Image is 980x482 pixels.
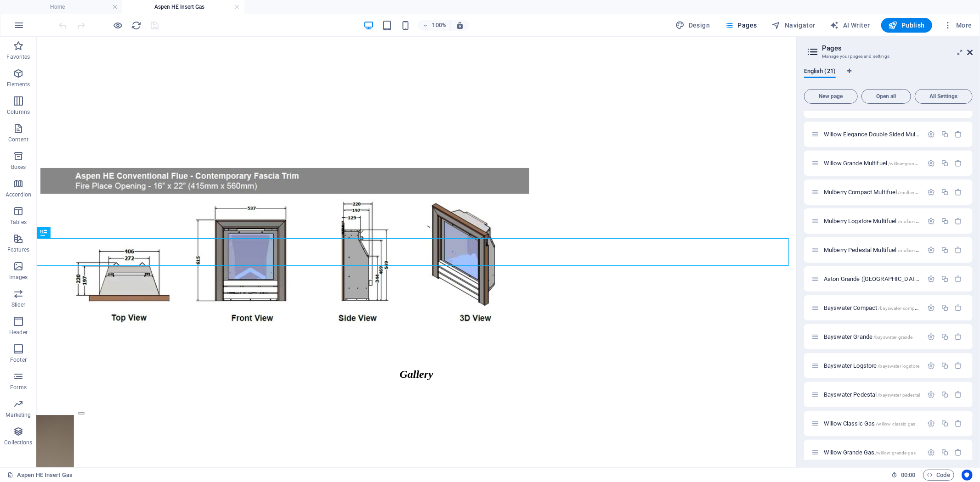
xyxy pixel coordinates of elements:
p: Header [9,329,28,336]
div: Duplicate [941,420,949,427]
h4: Aspen HE Insert Gas [122,2,244,12]
span: /bayswater-compact [878,306,922,311]
div: Duplicate [941,448,949,456]
span: Click to open page [824,362,919,369]
span: /mulberry-logstore-multifuel [898,219,956,224]
div: Duplicate [941,217,949,225]
p: Accordion [6,191,31,198]
span: Pages [725,21,757,30]
div: Settings [928,246,935,254]
div: Mulberry Compact Multifuel/mulberry-compact-multifuel [821,189,923,195]
div: Duplicate [941,275,949,283]
span: /willow-grande-multifuel [888,161,939,166]
p: Features [7,246,29,253]
span: /willow-classic-gas [876,421,916,426]
button: Publish [881,18,932,33]
div: Settings [928,217,935,225]
p: Footer [10,356,27,364]
h6: Session time [891,470,916,481]
div: Remove [955,188,963,196]
span: Click to open page [824,391,920,398]
div: Settings [928,275,935,283]
div: Settings [928,362,935,370]
div: Settings [928,188,935,196]
button: reload [131,20,142,31]
div: Remove [955,217,963,225]
p: Tables [10,219,27,226]
p: Favorites [6,53,30,61]
p: Elements [7,81,30,88]
span: Click to open page [824,420,915,427]
div: Willow Classic Gas/willow-classic-gas [821,420,923,426]
span: English (21) [804,66,836,78]
p: Collections [4,439,32,446]
p: Content [8,136,28,143]
i: On resize automatically adjust zoom level to fit chosen device. [456,21,464,29]
div: Remove [955,304,963,312]
div: Bayswater Grande/bayswater-grande [821,334,923,340]
button: All Settings [915,89,973,104]
div: Aston Grande ([GEOGRAPHIC_DATA]) [821,276,923,282]
div: Settings [928,159,935,167]
div: Duplicate [941,304,949,312]
button: Usercentrics [962,470,973,481]
span: /bayswater-grande [873,335,912,340]
span: Publish [889,21,925,30]
span: /bayswater-logstore [878,364,920,369]
button: 100% [418,20,451,31]
span: AI Writer [830,21,870,30]
i: Reload page [131,20,142,31]
div: Remove [955,159,963,167]
span: More [943,21,972,30]
div: Remove [955,130,963,138]
span: 00 00 [901,470,915,481]
p: Boxes [11,163,26,171]
div: Duplicate [941,159,949,167]
span: Mulberry Logstore Multifuel [824,218,956,224]
p: Slider [11,301,26,308]
button: Pages [721,18,760,33]
button: Design [672,18,714,33]
p: Marketing [6,411,31,419]
span: /bayswater-pedestal [878,392,920,398]
a: Click to cancel selection. Double-click to open Pages [7,470,73,481]
div: Settings [928,130,935,138]
span: Open all [866,94,907,99]
span: New page [808,94,854,99]
button: More [940,18,976,33]
div: Remove [955,362,963,370]
p: Forms [10,384,27,391]
span: Navigator [772,21,816,30]
div: Duplicate [941,362,949,370]
span: Mulberry Compact Multifuel [824,189,957,196]
div: Remove [955,420,963,427]
span: /willow-grande-gas [876,450,916,455]
span: /mulberry-pedestal-multifuel [898,248,957,253]
p: Images [9,274,28,281]
div: Remove [955,246,963,254]
div: Design (Ctrl+Alt+Y) [672,18,714,33]
div: Duplicate [941,333,949,341]
h2: Pages [822,44,973,52]
button: Navigator [768,18,819,33]
div: Settings [928,304,935,312]
span: Willow Grande Multifuel [824,160,939,167]
h6: 100% [432,20,447,31]
div: Settings [928,448,935,456]
div: Duplicate [941,391,949,398]
span: All Settings [919,94,969,99]
div: Remove [955,448,963,456]
div: Bayswater Logstore/bayswater-logstore [821,363,923,369]
div: Willow Grande Multifuel/willow-grande-multifuel [821,160,923,166]
div: Settings [928,391,935,398]
div: Duplicate [941,130,949,138]
span: Click to open page [824,247,957,253]
div: Bayswater Compact/bayswater-compact [821,305,923,311]
div: Settings [928,333,935,341]
span: Click to open page [824,333,913,340]
div: Duplicate [941,188,949,196]
div: Mulberry Logstore Multifuel/mulberry-logstore-multifuel [821,218,923,224]
span: Click to open page [824,275,963,282]
button: Open all [861,89,911,104]
div: Willow Grande Gas/willow-grande-gas [821,449,923,455]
